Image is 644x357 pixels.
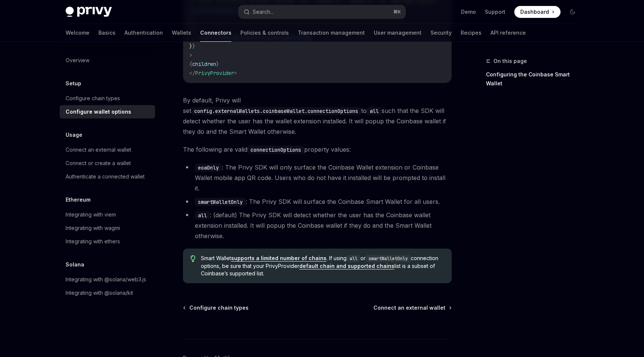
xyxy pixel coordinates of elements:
[461,24,482,42] a: Recipes
[192,61,216,67] span: children
[195,164,222,172] code: eoaOnly
[60,92,155,105] a: Configure chain types
[66,24,89,42] a: Welcome
[192,43,195,50] span: }
[172,24,191,42] a: Wallets
[66,7,112,17] img: dark logo
[98,24,116,42] a: Basics
[373,304,445,312] span: Connect an external wallet
[216,61,219,67] span: }
[490,24,526,42] a: API reference
[189,304,249,312] span: Configure chain types
[66,224,120,233] div: Integrating with wagmi
[195,211,210,219] code: all
[195,198,246,206] code: smartWalletOnly
[189,70,195,76] span: </
[298,24,365,42] a: Transaction management
[190,255,196,262] svg: Tip
[393,9,401,15] span: ⌘ K
[60,105,155,119] a: Configure wallet options
[66,130,82,139] h5: Usage
[60,143,155,157] a: Connect an external wallet
[66,237,120,246] div: Integrating with ethers
[183,162,452,193] li: : The Privy SDK will only surface the Coinbase Wallet extension or Coinbase Wallet mobile app QR ...
[66,172,145,181] div: Authenticate a connected wallet
[183,144,452,155] span: The following are valid property values:
[189,61,192,67] span: {
[66,210,116,219] div: Integrating with viem
[200,24,231,42] a: Connectors
[66,56,89,65] div: Overview
[60,170,155,183] a: Authenticate a connected wallet
[60,54,155,67] a: Overview
[240,24,289,42] a: Policies & controls
[367,107,382,115] code: all
[189,43,192,50] span: }
[485,8,505,16] a: Support
[247,146,304,154] code: connectionOptions
[191,107,361,115] code: config.externalWallets.coinbaseWallet.connectionOptions
[231,255,326,262] a: supports a limited number of chains
[374,24,422,42] a: User management
[347,255,360,262] code: all
[66,94,120,103] div: Configure chain types
[60,208,155,221] a: Integrating with viem
[253,7,274,16] div: Search...
[373,304,451,312] a: Connect an external wallet
[66,275,146,284] div: Integrating with @solana/web3.js
[66,145,131,154] div: Connect an external wallet
[514,6,561,18] a: Dashboard
[60,286,155,300] a: Integrating with @solana/kit
[486,69,584,89] a: Configuring the Coinbase Smart Wallet
[60,221,155,235] a: Integrating with wagmi
[183,196,452,207] li: : The Privy SDK will surface the Coinbase Smart Wallet for all users.
[66,288,133,297] div: Integrating with @solana/kit
[239,5,405,19] button: Search...⌘K
[66,195,91,204] h5: Ethereum
[60,235,155,248] a: Integrating with ethers
[189,52,192,59] span: >
[60,273,155,286] a: Integrating with @solana/web3.js
[195,70,234,76] span: PrivyProvider
[201,255,444,277] span: Smart Wallet . If using or connection options, be sure that your PrivyProvider list is a subset o...
[566,6,578,18] button: Toggle dark mode
[66,260,84,269] h5: Solana
[366,255,411,262] code: smartWalletOnly
[520,8,549,16] span: Dashboard
[299,263,394,269] a: default chain and supported chains
[124,24,163,42] a: Authentication
[430,24,452,42] a: Security
[66,159,131,168] div: Connect or create a wallet
[183,95,452,137] span: By default, Privy will set to such that the SDK will detect whether the user has the wallet exten...
[461,8,476,16] a: Demo
[183,210,452,241] li: : (default) The Privy SDK will detect whether the user has the Coinbase wallet extension installe...
[66,107,131,116] div: Configure wallet options
[493,57,527,66] span: On this page
[184,304,249,312] a: Configure chain types
[234,70,237,76] span: >
[60,157,155,170] a: Connect or create a wallet
[66,79,81,88] h5: Setup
